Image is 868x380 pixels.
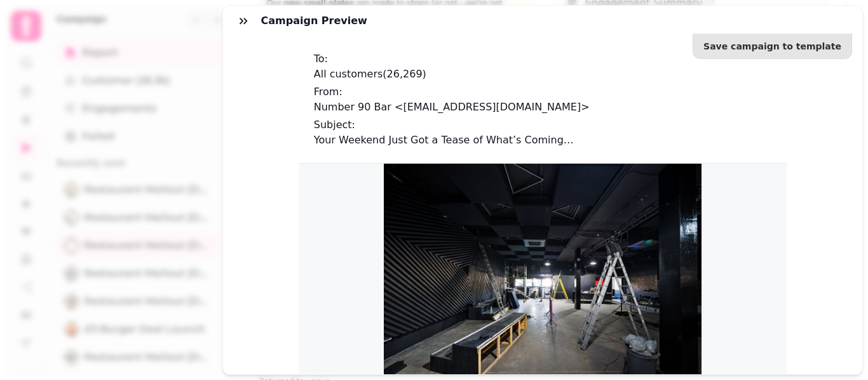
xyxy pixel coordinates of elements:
p: Number 90 Bar <[EMAIL_ADDRESS][DOMAIN_NAME]> [314,100,771,115]
p: All customers ( 26,269 ) [314,67,771,82]
h3: Campaign preview [261,13,372,29]
p: To: [314,51,771,67]
p: Subject: [314,117,771,133]
span: Save campaign to template [703,42,841,51]
p: From: [314,84,771,100]
button: Save campaign to template [693,34,852,59]
p: Your Weekend Just Got a Tease of What’s Coming… [314,133,771,148]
